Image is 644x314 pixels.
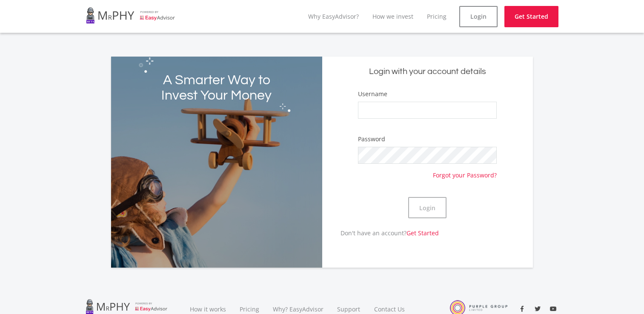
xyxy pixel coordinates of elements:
a: Get Started [504,6,558,27]
button: Login [408,197,447,218]
a: How we invest [372,12,413,20]
p: Don't have an account? [322,228,439,237]
a: Login [459,6,498,27]
a: Forgot your Password? [433,164,497,180]
a: Get Started [406,229,439,237]
a: Pricing [427,12,447,20]
h2: A Smarter Way to Invest Your Money [153,73,280,103]
label: Password [358,135,385,143]
h5: Login with your account details [329,66,527,77]
label: Username [358,90,387,98]
a: Why EasyAdvisor? [308,12,359,20]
